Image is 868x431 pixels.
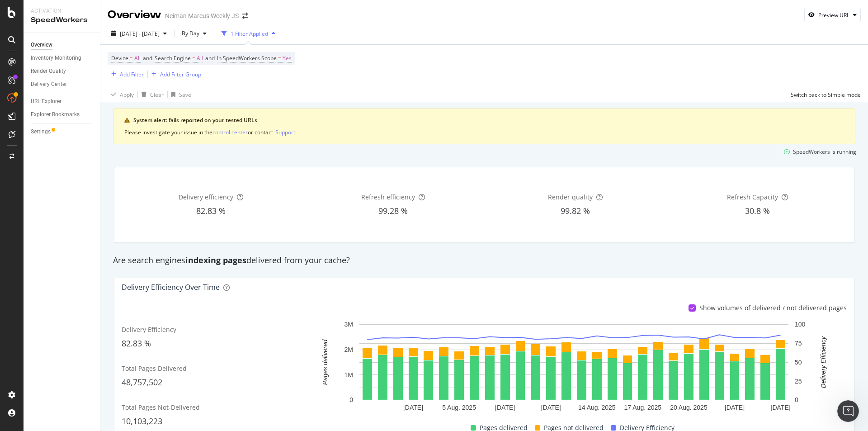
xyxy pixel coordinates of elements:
span: All [134,52,141,65]
div: Clear [150,91,164,99]
span: 48,757,502 [122,377,162,388]
div: 1 Filter Applied [231,30,268,38]
button: Clear [138,87,164,102]
text: 3M [344,321,353,328]
span: and [143,54,152,62]
div: Are search engines delivered from your cache? [108,255,860,266]
span: 30.8 % [745,205,770,216]
div: Add Filter [120,71,144,78]
button: By Day [178,26,210,41]
text: 2M [344,346,353,353]
span: In SpeedWorkers Scope [217,54,277,62]
span: 10,103,223 [122,416,162,426]
text: 14 Aug. 2025 [578,404,616,411]
button: control center [212,128,248,137]
text: 25 [795,378,802,385]
div: Overview [31,40,52,50]
div: Switch back to Simple mode [791,91,861,99]
a: Delivery Center [31,80,94,89]
span: Yes [283,52,292,65]
div: Settings [31,127,51,137]
text: Delivery Efficiency [820,336,827,388]
span: Delivery Efficiency [122,325,176,334]
a: Inventory Monitoring [31,53,94,63]
span: 82.83 % [122,338,151,349]
span: and [205,54,215,62]
text: 0 [795,397,798,404]
button: Apply [108,87,134,102]
div: Support [275,128,295,136]
text: 100 [795,321,806,328]
div: Show volumes of delivered / not delivered pages [699,303,847,313]
text: 20 Aug. 2025 [670,404,708,411]
a: URL Explorer [31,97,94,106]
span: 99.82 % [561,205,590,216]
button: Save [168,87,191,102]
div: Preview URL [818,11,849,19]
span: Refresh Capacity [727,193,778,201]
span: [DATE] - [DATE] [120,30,160,38]
text: [DATE] [771,404,791,411]
div: Delivery Center [31,80,67,89]
div: arrow-right-arrow-left [242,13,248,19]
button: Switch back to Simple mode [787,87,861,102]
div: warning banner [113,109,855,144]
button: [DATE] - [DATE] [108,26,170,41]
button: Add Filter Group [148,69,201,80]
span: Device [111,54,128,62]
span: All [197,52,203,65]
button: 1 Filter Applied [218,26,279,41]
div: Add Filter Group [160,71,201,78]
div: Apply [120,91,134,99]
strong: indexing pages [185,255,246,265]
span: Search Engine [155,54,191,62]
button: Preview URL [804,8,861,22]
text: [DATE] [541,404,561,411]
a: Settings [31,127,94,137]
span: = [130,54,133,62]
span: By Day [178,29,199,37]
text: [DATE] [725,404,745,411]
span: 99.28 % [378,205,408,216]
text: 50 [795,359,802,366]
div: Delivery Efficiency over time [122,283,220,292]
div: Explorer Bookmarks [31,110,80,119]
div: Neiman Marcus Weekly JS [165,11,239,20]
div: control center [212,128,248,136]
iframe: Intercom live chat [837,400,859,422]
span: Delivery efficiency [179,193,233,201]
text: 5 Aug. 2025 [442,404,476,411]
text: Pages delivered [321,339,329,385]
text: 17 Aug. 2025 [624,404,662,411]
div: SpeedWorkers [31,15,93,25]
button: Add Filter [108,69,144,80]
span: 82.83 % [196,205,226,216]
span: Total Pages Delivered [122,364,187,373]
a: Overview [31,40,94,50]
a: Explorer Bookmarks [31,110,94,119]
div: Activation [31,7,93,15]
span: = [278,54,281,62]
text: 1M [344,371,353,379]
div: Overview [108,7,161,23]
div: Inventory Monitoring [31,53,81,63]
div: Save [179,91,191,99]
text: 75 [795,340,802,347]
span: Render quality [548,193,593,201]
div: System alert: fails reported on your tested URLs [133,116,844,124]
div: Render Quality [31,66,66,76]
span: Total Pages Not-Delivered [122,403,200,412]
span: Refresh efficiency [361,193,415,201]
text: [DATE] [495,404,515,411]
div: SpeedWorkers is running [793,148,856,156]
a: Render Quality [31,66,94,76]
div: URL Explorer [31,97,61,106]
button: Support [275,128,295,137]
svg: A chart. [306,320,842,415]
div: Please investigate your issue in the or contact . [124,128,844,137]
text: 0 [349,397,353,404]
text: [DATE] [403,404,423,411]
span: = [192,54,195,62]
